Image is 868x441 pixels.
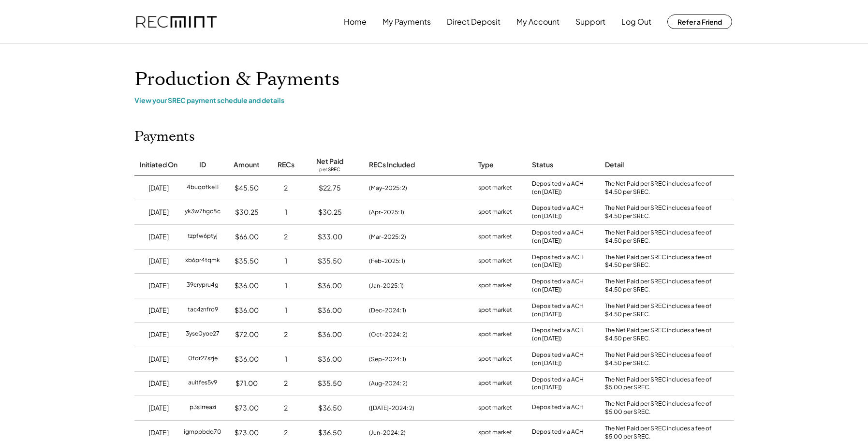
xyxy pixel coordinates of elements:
div: $36.00 [318,354,342,364]
div: 2 [284,232,288,242]
div: tac4znfro9 [188,306,218,315]
div: (Jan-2025: 1) [369,281,404,290]
div: [DATE] [148,354,169,364]
div: 1 [285,354,287,364]
div: Deposited via ACH (on [DATE]) [532,204,584,220]
div: $36.00 [318,306,342,315]
div: Type [478,160,494,170]
div: 1 [285,306,287,315]
div: (Oct-2024: 2) [369,330,408,339]
div: (Jun-2024: 2) [369,428,406,437]
div: The Net Paid per SREC includes a fee of $4.50 per SREC. [605,204,716,220]
div: [DATE] [148,281,169,291]
div: The Net Paid per SREC includes a fee of $5.00 per SREC. [605,376,716,392]
div: (Mar-2025: 2) [369,233,406,241]
div: per SREC [319,166,340,174]
div: $36.00 [318,330,342,339]
div: [DATE] [148,232,169,242]
div: (Feb-2025: 1) [369,257,405,265]
button: Home [344,12,367,31]
div: 1 [285,207,287,217]
div: 1 [285,256,287,266]
div: Deposited via ACH [532,428,584,438]
button: Log Out [621,12,651,31]
div: Deposited via ACH (on [DATE]) [532,278,584,294]
div: spot market [478,379,512,388]
div: spot market [478,330,512,339]
div: Net Paid [316,157,343,166]
div: RECs Included [369,160,415,170]
div: spot market [478,428,512,438]
div: $36.00 [235,354,259,364]
div: Status [532,160,553,170]
div: spot market [478,256,512,266]
div: auitfes5v9 [188,379,217,388]
div: 2 [284,379,288,388]
div: p3s1rreazi [190,403,216,413]
div: Deposited via ACH (on [DATE]) [532,326,584,343]
div: Detail [605,160,624,170]
div: $73.00 [235,403,259,413]
div: View your SREC payment schedule and details [134,96,734,104]
div: (Apr-2025: 1) [369,208,404,217]
div: ID [199,160,206,170]
div: (Aug-2024: 2) [369,379,408,388]
div: The Net Paid per SREC includes a fee of $4.50 per SREC. [605,326,716,343]
div: Deposited via ACH (on [DATE]) [532,302,584,319]
button: My Payments [383,12,431,31]
div: tzpfw6ptyj [188,232,218,242]
div: RECs [278,160,294,170]
div: 4buqofke11 [187,183,219,193]
div: $71.00 [235,379,258,388]
div: The Net Paid per SREC includes a fee of $4.50 per SREC. [605,302,716,319]
div: spot market [478,207,512,217]
div: $72.00 [235,330,259,339]
div: The Net Paid per SREC includes a fee of $4.50 per SREC. [605,253,716,270]
div: The Net Paid per SREC includes a fee of $4.50 per SREC. [605,351,716,367]
div: 2 [284,428,288,438]
h2: Payments [134,129,195,145]
div: spot market [478,183,512,193]
div: Deposited via ACH (on [DATE]) [532,376,584,392]
div: Deposited via ACH (on [DATE]) [532,180,584,196]
div: spot market [478,306,512,315]
div: $73.00 [235,428,259,438]
div: Deposited via ACH (on [DATE]) [532,229,584,245]
button: Direct Deposit [447,12,500,31]
div: 2 [284,403,288,413]
div: $35.50 [318,256,342,266]
div: [DATE] [148,379,169,388]
div: Deposited via ACH (on [DATE]) [532,351,584,367]
div: $45.50 [235,183,259,193]
div: The Net Paid per SREC includes a fee of $5.00 per SREC. [605,400,716,416]
div: spot market [478,232,512,242]
div: $66.00 [235,232,259,242]
div: [DATE] [148,330,169,339]
div: $35.50 [318,379,342,388]
div: The Net Paid per SREC includes a fee of $4.50 per SREC. [605,278,716,294]
div: $36.00 [235,306,259,315]
div: (Dec-2024: 1) [369,306,406,315]
div: $33.00 [318,232,342,242]
div: [DATE] [148,403,169,413]
button: My Account [516,12,559,31]
div: 3yse0yoe27 [186,330,220,339]
div: ([DATE]-2024: 2) [369,404,414,412]
div: The Net Paid per SREC includes a fee of $5.00 per SREC. [605,425,716,441]
div: $30.25 [235,207,259,217]
div: 2 [284,183,288,193]
div: spot market [478,281,512,291]
div: Amount [234,160,260,170]
div: yk3w7hgc8c [185,207,221,217]
div: xb6pr4tqmk [185,256,220,266]
div: $36.00 [318,281,342,291]
div: (Sep-2024: 1) [369,355,406,364]
div: 39crypru4g [187,281,219,291]
div: igmppbdq70 [184,428,221,438]
div: [DATE] [148,428,169,438]
div: $36.50 [318,428,342,438]
div: $35.50 [235,256,259,266]
div: $30.25 [318,207,342,217]
div: $22.75 [319,183,341,193]
div: $36.00 [235,281,259,291]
